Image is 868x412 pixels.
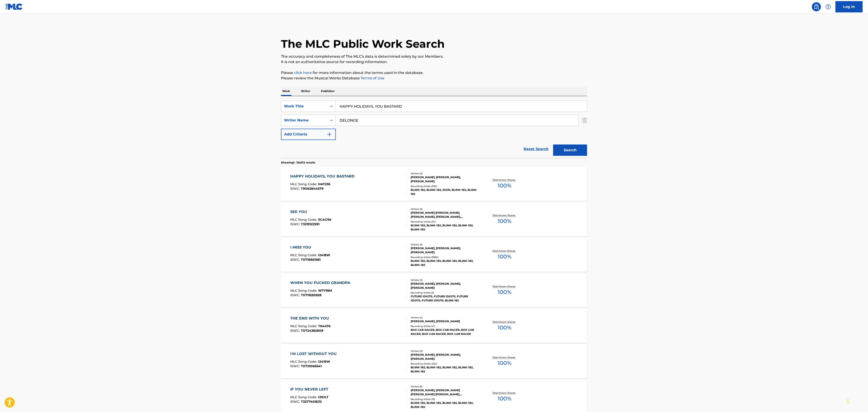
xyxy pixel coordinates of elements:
[320,86,336,96] p: Publisher
[411,349,479,353] div: Writers ( 3 )
[411,223,479,232] div: BLINK-182, BLINK-182, BLINK-182, BLINK-182, BLINK-182
[290,253,318,257] span: MLC Song Code :
[498,288,511,296] span: 100 %
[411,385,479,388] div: Writers ( 5 )
[814,4,819,9] img: search
[281,76,587,81] p: Please review the Musical Works Database
[411,188,479,196] div: BLINK-182, BLINK-182, JXDN, BLINK-182, BLINK-182
[290,222,301,226] span: ISWC :
[318,360,330,364] span: I2419W
[281,202,587,236] a: SEE YOUMLC Song Code:SC4G1MISWC:T3219122591Writers (5)[PERSON_NAME] [PERSON_NAME], [PERSON_NAME],...
[553,144,587,156] button: Search
[290,245,330,250] div: I MISS YOU
[411,291,479,294] div: Recording Artists ( 5 )
[290,387,331,392] div: IF YOU NEVER LEFT
[492,356,517,359] p: Total Known Shares:
[290,351,339,357] div: I'M LOST WITHOUT YOU
[5,3,23,10] img: MLC Logo
[290,293,301,297] span: ISWC :
[411,398,479,401] div: Recording Artists ( 19 )
[281,70,587,76] p: Please for more information about the terms used in the database.
[318,289,332,293] span: W7718M
[411,282,479,290] div: [PERSON_NAME], [PERSON_NAME], [PERSON_NAME]
[492,249,517,253] p: Total Known Shares:
[301,222,319,226] span: T3219122591
[411,211,479,219] div: [PERSON_NAME] [PERSON_NAME], [PERSON_NAME], [PERSON_NAME], [PERSON_NAME], [PERSON_NAME] ALDAE [PE...
[498,253,511,261] span: 100 %
[281,54,587,59] p: The accuracy and completeness of The MLC's data is determined solely by our Members.
[301,364,322,368] span: T0721066541
[492,214,517,217] p: Total Known Shares:
[521,144,551,154] a: Reset Search
[290,324,318,328] span: MLC Song Code :
[411,328,479,336] div: BOX CAR RACER, BOX CAR RACER, BOX CAR RACER, BOX CAR RACER, BOX CAR RACER
[318,253,330,257] span: I2418W
[290,218,318,222] span: MLC Song Code :
[411,388,479,396] div: [PERSON_NAME], [PERSON_NAME] [PERSON_NAME] [PERSON_NAME], [PERSON_NAME], [PERSON_NAME]
[498,395,511,403] span: 100 %
[582,115,587,126] img: Delete Criterion
[492,178,517,182] p: Total Known Shares:
[411,185,479,188] div: Recording Artists ( 355 )
[281,129,336,140] button: Add Criteria
[411,401,479,409] div: BLINK-182, BLINK-182, BLINK-182, BLINK-182, BLINK-182
[492,285,517,288] p: Total Known Shares:
[812,2,821,11] a: Public Search
[411,220,479,223] div: Recording Artists ( 37 )
[411,259,479,267] div: BLINK-182, BLINK-182, BLINK-182, BLINK-182, BLINK-182
[290,182,318,186] span: MLC Song Code :
[825,4,831,9] img: help
[847,395,849,408] div: Drag
[492,391,517,395] p: Total Known Shares:
[318,324,331,328] span: T64476
[498,182,511,190] span: 100 %
[290,289,318,293] span: MLC Song Code :
[281,238,587,272] a: I MISS YOUMLC Song Code:I2418WISWC:T0719661581Writers (3)[PERSON_NAME], [PERSON_NAME], [PERSON_NA...
[290,280,352,286] div: WHEN YOU FUCKED GRANDPA
[281,59,587,65] p: It is not an authoritative source for recording information.
[301,258,321,262] span: T0719661581
[411,175,479,183] div: [PERSON_NAME], [PERSON_NAME], [PERSON_NAME]
[290,316,331,321] div: THE END WITH YOU
[290,360,318,364] span: MLC Song Code :
[281,161,315,165] p: Showing 1 - 10 of 12 results
[318,395,328,399] span: I29JLT
[281,37,445,51] h1: The MLC Public Work Search
[411,256,479,259] div: Recording Artists ( 3890 )
[411,172,479,175] div: Writers ( 3 )
[290,364,301,368] span: ISWC :
[498,324,511,332] span: 100 %
[411,278,479,282] div: Writers ( 3 )
[301,400,322,404] span: T3277408212
[411,246,479,254] div: [PERSON_NAME], [PERSON_NAME], [PERSON_NAME]
[411,294,479,303] div: FUTURE IDIOTS, FUTURE IDIOTS, FUTURE IDIOTS, FUTURE IDIOTS, BLINK 182
[281,167,587,201] a: HAPPY HOLIDAYS, YOU BASTARDMLC Song Code:H47236ISWC:T9062844579Writers (3)[PERSON_NAME], [PERSON_...
[290,187,301,191] span: ISWC :
[318,218,331,222] span: SC4G1M
[301,187,324,191] span: T9062844579
[845,390,868,412] iframe: Chat Widget
[281,101,587,158] form: Search Form
[360,76,384,80] a: Terms of Use
[411,316,479,319] div: Writers ( 2 )
[294,71,312,75] a: click here
[411,324,479,328] div: Recording Artists ( 41 )
[290,329,301,333] span: ISWC :
[318,182,330,186] span: H47236
[290,174,357,179] div: HAPPY HOLIDAYS, YOU BASTARD
[281,309,587,343] a: THE END WITH YOUMLC Song Code:T64476ISWC:T0724382608Writers (2)[PERSON_NAME], [PERSON_NAME]Record...
[835,1,863,12] a: Log In
[492,320,517,324] p: Total Known Shares:
[290,395,318,399] span: MLC Song Code :
[281,86,291,96] p: Work
[301,293,321,297] span: T0711830828
[300,86,312,96] p: Writer
[284,118,325,123] div: Writer Name
[411,207,479,211] div: Writers ( 5 )
[281,273,587,307] a: WHEN YOU FUCKED GRANDPAMLC Song Code:W7718MISWC:T0711830828Writers (3)[PERSON_NAME], [PERSON_NAME...
[281,344,587,378] a: I'M LOST WITHOUT YOUMLC Song Code:I2419WISWC:T0721066541Writers (3)[PERSON_NAME], [PERSON_NAME], ...
[411,353,479,361] div: [PERSON_NAME], [PERSON_NAME], [PERSON_NAME]
[411,365,479,374] div: BLINK-182, BLINK-182, BLINK-182, BLINK-182, BLINK-182
[498,359,511,367] span: 100 %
